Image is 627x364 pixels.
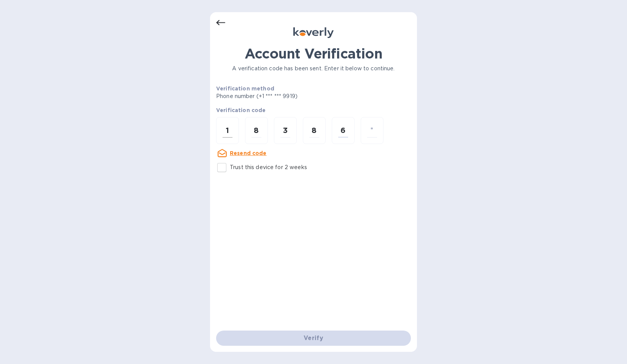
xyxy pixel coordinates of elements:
p: Verification code [216,106,411,114]
p: Phone number (+1 *** *** 9919) [216,92,356,100]
p: Trust this device for 2 weeks [230,163,307,171]
p: A verification code has been sent. Enter it below to continue. [216,65,411,73]
u: Resend code [230,150,267,156]
b: Verification method [216,85,274,92]
h1: Account Verification [216,46,411,62]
